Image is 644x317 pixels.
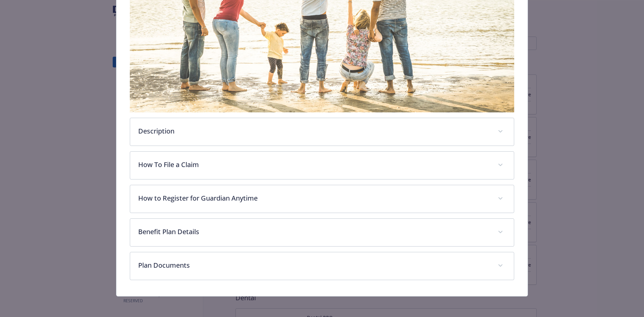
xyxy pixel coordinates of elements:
div: Benefit Plan Details [130,219,514,246]
div: Description [130,118,514,146]
div: How To File a Claim [130,152,514,179]
div: How to Register for Guardian Anytime [130,185,514,213]
div: Plan Documents [130,252,514,280]
p: Plan Documents [138,260,490,270]
p: Benefit Plan Details [138,227,490,237]
p: How to Register for Guardian Anytime [138,193,490,203]
p: Description [138,126,490,136]
p: How To File a Claim [138,160,490,170]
